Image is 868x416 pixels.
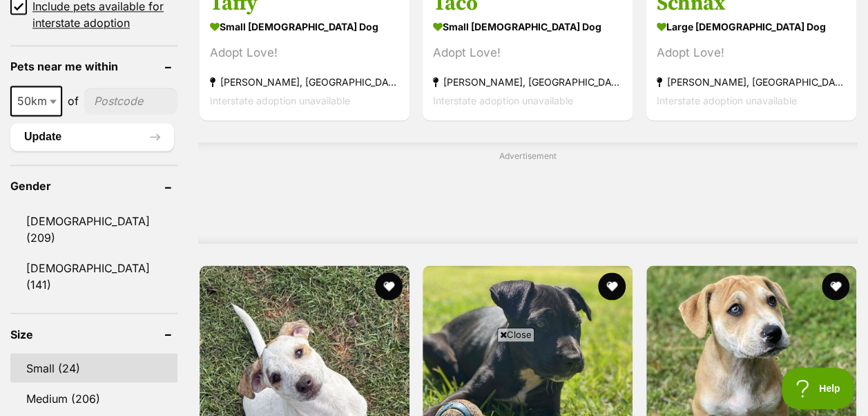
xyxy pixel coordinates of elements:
iframe: Advertisement [183,347,686,409]
strong: small [DEMOGRAPHIC_DATA] Dog [433,17,622,37]
header: Pets near me within [10,60,177,73]
span: 50km [10,86,62,116]
button: Update [10,123,174,151]
span: Close [497,328,534,341]
iframe: Help Scout Beacon - Open [782,368,854,409]
header: Size [10,328,177,340]
span: Interstate adoption unavailable [657,95,797,106]
div: Advertisement [198,142,858,243]
strong: small [DEMOGRAPHIC_DATA] Dog [210,17,399,37]
strong: [PERSON_NAME], [GEOGRAPHIC_DATA] [210,73,399,91]
button: favourite [822,272,849,300]
a: Small (24) [10,353,177,382]
strong: [PERSON_NAME], [GEOGRAPHIC_DATA] [657,73,846,91]
span: Interstate adoption unavailable [210,95,350,106]
div: Adopt Love! [210,44,399,62]
header: Gender [10,180,177,192]
strong: [PERSON_NAME], [GEOGRAPHIC_DATA] [433,73,622,91]
span: 50km [12,91,61,111]
div: Adopt Love! [433,44,622,62]
input: postcode [84,88,177,114]
span: of [68,93,79,109]
button: favourite [599,272,626,300]
span: Interstate adoption unavailable [433,95,573,106]
button: favourite [375,272,403,300]
a: Medium (206) [10,384,177,413]
a: [DEMOGRAPHIC_DATA] (141) [10,253,177,299]
div: Adopt Love! [657,44,846,62]
strong: large [DEMOGRAPHIC_DATA] Dog [657,17,846,37]
a: [DEMOGRAPHIC_DATA] (209) [10,206,177,252]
